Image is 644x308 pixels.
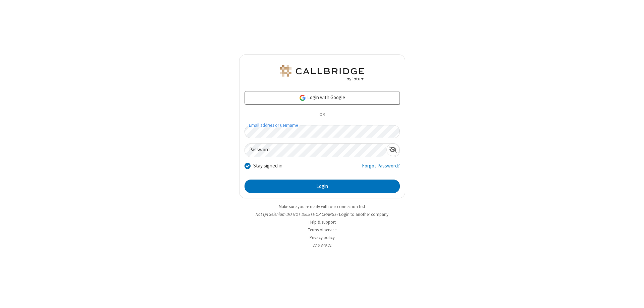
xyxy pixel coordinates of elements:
div: Show password [386,144,399,156]
a: Login with Google [245,91,400,105]
a: Forgot Password? [362,162,400,175]
li: v2.6.349.21 [239,242,405,248]
span: OR [317,110,327,120]
label: Stay signed in [253,162,282,170]
button: Login to another company [339,211,388,218]
a: Help & support [309,219,336,225]
button: Login [245,180,400,193]
li: Not QA Selenium DO NOT DELETE OR CHANGE? [239,211,405,218]
a: Privacy policy [310,235,335,240]
input: Email address or username [245,125,400,138]
img: google-icon.png [299,94,306,102]
img: QA Selenium DO NOT DELETE OR CHANGE [278,65,366,81]
a: Terms of service [308,227,336,233]
a: Make sure you're ready with our connection test [279,204,365,209]
input: Password [245,144,386,157]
